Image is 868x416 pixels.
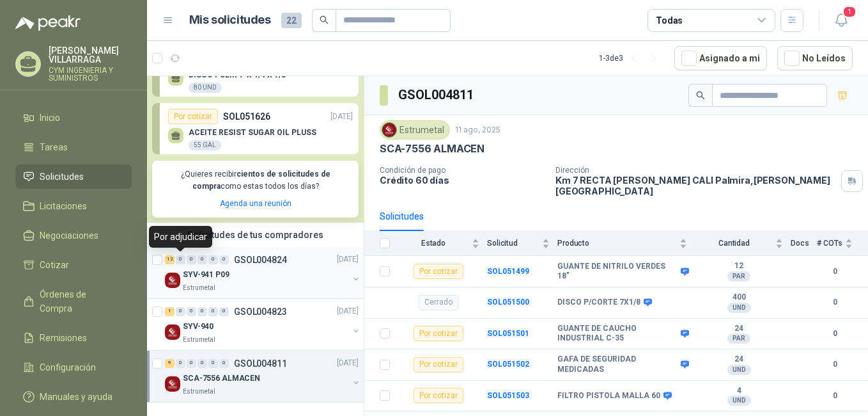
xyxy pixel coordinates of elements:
[187,359,196,368] div: 0
[183,372,260,385] p: SCA-7556 ALMACEN
[487,267,529,276] b: SOL051499
[198,307,207,316] div: 0
[727,396,751,406] div: UND
[727,365,751,375] div: UND
[674,46,767,70] button: Asignado a mi
[727,333,750,344] div: PAR
[219,255,229,264] div: 0
[165,255,174,264] div: 12
[152,103,359,154] a: Por cotizarSOL051626[DATE] ACEITE RESIST SUGAR OIL PLUSS55 GAL
[176,359,185,368] div: 0
[15,223,132,248] a: Negociaciones
[557,391,660,401] b: FILTRO PISTOLA MALLA 60
[487,360,529,369] a: SOL051502
[487,391,529,400] b: SOL051503
[487,329,529,338] a: SOL051501
[189,140,221,150] div: 55 GAL
[15,385,132,409] a: Manuales y ayuda
[15,194,132,218] a: Licitaciones
[337,305,359,317] p: [DATE]
[15,326,132,350] a: Remisiones
[281,13,302,28] span: 22
[380,209,424,223] div: Solicitudes
[380,166,545,175] p: Condición de pago
[192,170,330,191] b: cientos de solicitudes de compra
[398,239,469,248] span: Estado
[160,168,351,193] p: ¿Quieres recibir como estas todos los días?
[40,199,87,213] span: Licitaciones
[49,46,132,64] p: [PERSON_NAME] VILLARRAGA
[487,239,539,248] span: Solicitud
[219,359,229,368] div: 0
[557,239,677,248] span: Producto
[40,258,69,272] span: Cotizar
[414,388,463,403] div: Por cotizar
[830,9,853,32] button: 1
[15,253,132,277] a: Cotizar
[555,166,836,175] p: Dirección
[380,120,450,140] div: Estrumetal
[727,303,751,313] div: UND
[15,135,132,159] a: Tareas
[223,109,270,124] p: SOL051626
[208,359,218,368] div: 0
[414,264,463,279] div: Por cotizar
[15,106,132,130] a: Inicio
[320,15,329,24] span: search
[555,175,836,196] p: Km 7 RECTA [PERSON_NAME] CALI Palmira , [PERSON_NAME][GEOGRAPHIC_DATA]
[189,83,222,93] div: 80 UND
[487,298,529,307] b: SOL051500
[695,261,783,271] b: 12
[696,91,705,100] span: search
[487,231,557,256] th: Solicitud
[40,331,87,345] span: Remisiones
[695,292,783,303] b: 400
[817,390,853,402] b: 0
[557,324,678,344] b: GUANTE DE CAUCHO INDUSTRIAL C-35
[198,255,207,264] div: 0
[382,123,396,137] img: Company Logo
[183,269,229,281] p: SYV-941 P09
[176,255,185,264] div: 0
[817,239,842,248] span: # COTs
[165,252,361,293] a: 12 0 0 0 0 0 GSOL004824[DATE] Company LogoSYV-941 P09Estrumetal
[817,231,868,256] th: # COTs
[817,296,853,308] b: 0
[695,231,791,256] th: Cantidad
[419,295,458,310] div: Cerrado
[198,359,207,368] div: 0
[149,226,212,248] div: Por adjudicar
[15,355,132,380] a: Configuración
[380,142,484,156] p: SCA-7556 ALMACEN
[414,357,463,372] div: Por cotizar
[40,140,68,154] span: Tareas
[557,231,695,256] th: Producto
[15,15,81,31] img: Logo peakr
[40,390,112,404] span: Manuales y ayuda
[208,255,218,264] div: 0
[183,387,215,397] p: Estrumetal
[187,307,196,316] div: 0
[414,326,463,341] div: Por cotizar
[398,231,487,256] th: Estado
[165,304,361,345] a: 1 0 0 0 0 0 GSOL004823[DATE] Company LogoSYV-940Estrumetal
[40,228,98,243] span: Negociaciones
[234,255,287,264] p: GSOL004824
[380,175,545,186] p: Crédito 60 días
[557,355,678,374] b: GAFA DE SEGURIDAD MEDICADAS
[165,307,174,316] div: 1
[817,266,853,278] b: 0
[337,357,359,369] p: [DATE]
[398,85,476,105] h3: GSOL004811
[330,111,353,123] p: [DATE]
[165,356,361,397] a: 9 0 0 0 0 0 GSOL004811[DATE] Company LogoSCA-7556 ALMACENEstrumetal
[165,359,174,368] div: 9
[557,298,640,308] b: DISCO P/CORTE 7X1/8
[817,358,853,371] b: 0
[695,355,783,365] b: 24
[40,170,84,184] span: Solicitudes
[40,360,96,374] span: Configuración
[220,199,291,208] a: Agenda una reunión
[165,324,180,340] img: Company Logo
